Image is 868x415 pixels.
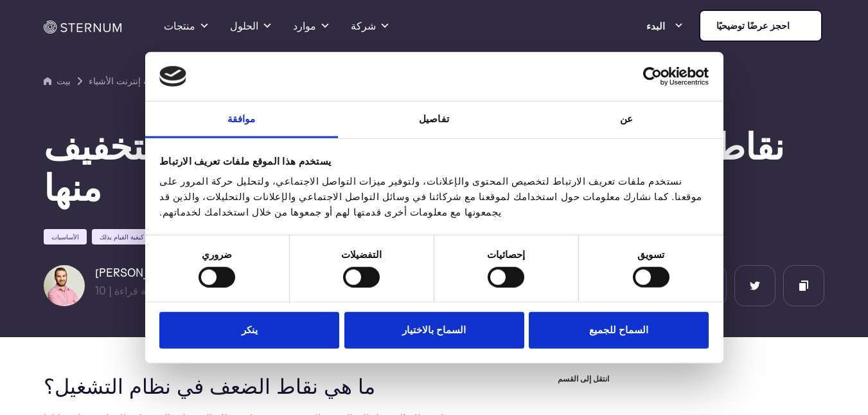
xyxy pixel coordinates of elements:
[351,19,376,32] font: شركة
[89,75,165,87] font: مدونة إنترنت الأشياء
[558,373,609,383] font: انتقل إلى القسم
[637,249,665,260] font: تسويق
[242,324,258,335] font: ينكر
[716,19,790,32] font: احجز عرضًا توضيحيًا
[589,324,648,335] font: السماح للجميع
[44,265,85,306] img: ليان غرانوت
[164,19,195,32] font: منتجات
[230,19,258,32] font: الحلول
[95,266,186,279] font: [PERSON_NAME]
[44,229,87,244] a: الأساسيات
[344,312,524,349] button: السماح بالاختيار
[51,232,79,241] font: الأساسيات
[202,249,233,260] font: ضروري
[89,73,165,89] a: مدونة إنترنت الأشياء
[44,73,71,89] a: بيت
[57,75,71,87] font: بيت
[109,284,164,297] font: دقيقة قراءة |
[159,312,339,349] button: ينكر
[159,176,702,217] font: نستخدم ملفات تعريف الارتباط لتخصيص المحتوى والإعلانات، ولتوفير ميزات التواصل الاجتماعي، ولتحليل ح...
[100,232,144,241] font: كيفية القيام بذلك
[44,121,784,210] font: نقاط ضعف نظام التشغيل: فهم المخاطر والتخفيف منها
[596,67,709,86] a: Usercentrics Cookiebot - يفتح في نافذة جديدة
[92,229,152,244] a: كيفية القيام بذلك
[529,312,709,349] button: السماح للجميع
[646,13,684,39] a: البدء
[227,113,256,124] font: موافقة
[487,249,526,260] font: إحصائيات
[795,21,805,31] img: عظم القص
[159,66,186,87] img: الشعار
[699,10,822,42] a: احجز عرضًا توضيحيًا
[646,19,665,32] font: البدء
[44,372,375,399] font: ما هي نقاط الضعف في نظام التشغيل؟
[419,113,449,124] font: تفاصيل
[341,249,382,260] font: التفضيلات
[159,156,331,167] font: يستخدم هذا الموقع ملفات تعريف الارتباط
[293,19,316,32] font: موارد
[95,284,106,297] font: 10
[620,113,633,124] font: عن
[402,324,466,335] font: السماح بالاختيار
